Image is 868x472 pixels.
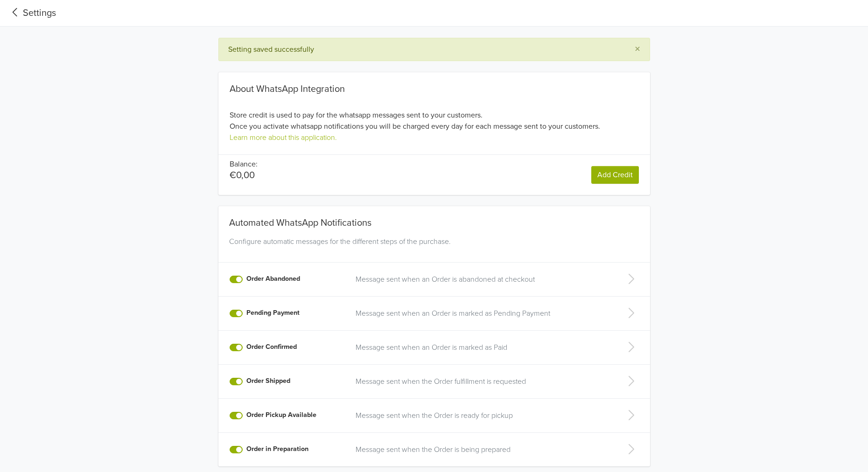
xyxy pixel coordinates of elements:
[356,444,606,455] a: Message sent when the Order is being prepared
[356,342,606,353] a: Message sent when an Order is marked as Paid
[246,444,308,454] label: Order in Preparation
[230,83,639,95] div: About WhatsApp Integration
[228,44,620,55] div: Setting saved successfully
[225,236,643,258] div: Configure automatic messages for the different steps of the purchase.
[356,376,606,387] a: Message sent when the Order fulfillment is requested
[7,6,56,20] a: Settings
[246,410,316,420] label: Order Pickup Available
[230,159,258,170] p: Balance:
[246,376,290,386] label: Order Shipped
[356,410,606,421] a: Message sent when the Order is ready for pickup
[635,42,640,56] span: ×
[246,308,300,318] label: Pending Payment
[356,274,606,285] a: Message sent when an Order is abandoned at checkout
[230,133,337,142] a: Learn more about this application.
[225,206,643,232] div: Automated WhatsApp Notifications
[218,83,650,143] div: Store credit is used to pay for the whatsapp messages sent to your customers. Once you activate w...
[246,342,297,352] label: Order Confirmed
[230,170,258,181] p: €0,00
[591,166,639,184] a: Add Credit
[356,308,606,319] a: Message sent when an Order is marked as Pending Payment
[246,274,300,284] label: Order Abandoned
